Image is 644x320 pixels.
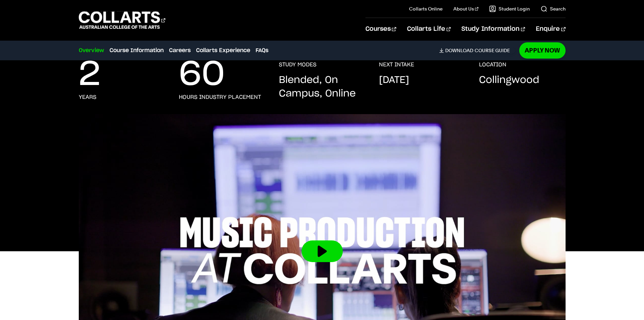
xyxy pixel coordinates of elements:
p: Blended, On Campus, Online [279,73,365,101]
a: Courses [365,18,396,40]
p: 2 [79,61,100,88]
a: Collarts Life [407,18,451,40]
a: Course Information [110,46,164,55]
a: Apply Now [519,42,566,58]
a: About Us [453,5,478,12]
a: Study Information [461,18,525,40]
p: Collingwood [479,73,539,87]
p: [DATE] [379,73,409,87]
a: Collarts Online [409,5,443,12]
a: FAQs [256,46,268,55]
h3: STUDY MODES [279,61,316,68]
a: Collarts Experience [196,46,250,55]
div: Go to homepage [79,10,165,30]
span: Download [445,47,473,54]
a: Search [541,5,566,12]
a: Enquire [536,18,565,40]
p: 60 [179,61,225,88]
a: DownloadCourse Guide [439,47,515,54]
a: Overview [79,46,104,55]
h3: NEXT INTAKE [379,61,414,68]
a: Careers [169,46,191,55]
h3: Years [79,94,96,101]
h3: LOCATION [479,61,506,68]
h3: hours industry placement [179,94,261,101]
a: Student Login [489,5,530,12]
